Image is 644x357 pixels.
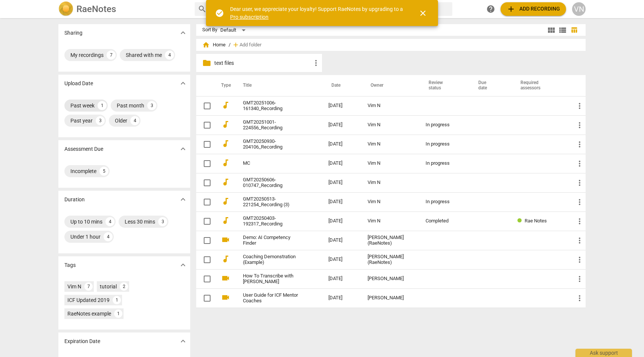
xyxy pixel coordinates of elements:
span: more_vert [575,255,584,264]
button: Table view [568,25,580,36]
div: Vim N [368,103,414,109]
p: Assessment Due [64,145,103,153]
td: [DATE] [322,250,362,269]
div: 4 [104,232,113,241]
a: Demo: AI Competency Finder [243,235,301,246]
span: more_vert [575,101,584,110]
div: My recordings [70,51,104,59]
div: 7 [84,282,93,291]
button: Show more [177,143,189,155]
span: videocam [221,274,230,283]
button: Close [414,4,432,22]
span: view_list [558,26,567,35]
a: GMT20250513-221254_Recording (3) [243,196,301,208]
span: more_vert [575,236,584,245]
span: expand_more [179,79,188,88]
span: audiotrack [221,178,230,187]
span: audiotrack [221,101,230,110]
div: Incomplete [70,167,96,175]
div: In progress [426,141,463,147]
span: add [507,5,516,14]
th: Review status [420,75,469,96]
span: expand_more [179,337,188,346]
td: [DATE] [322,211,362,231]
th: Date [322,75,362,96]
span: more_vert [575,198,584,207]
h2: RaeNotes [76,4,116,14]
div: Vim N [368,218,414,224]
div: 5 [99,167,108,176]
p: Expiration Date [64,337,100,345]
span: table_chart [571,26,578,34]
div: 4 [165,51,174,60]
div: Less 30 mins [125,218,155,225]
span: audiotrack [221,254,230,264]
div: ICF Updated 2019 [67,296,110,304]
div: [PERSON_NAME] [368,276,414,282]
span: close [418,9,427,18]
div: Completed [426,218,463,224]
a: GMT20250403-192317_Recording [243,216,301,227]
div: 4 [130,116,139,125]
div: Default [220,24,248,36]
div: Vim N [368,180,414,185]
div: Vim N [368,161,414,166]
div: Vim N [368,122,414,128]
span: help [486,5,495,14]
button: Show more [177,194,189,205]
img: Logo [58,2,73,17]
th: Type [215,75,234,96]
span: expand_more [179,195,188,204]
td: [DATE] [322,115,362,135]
a: MC [243,161,301,166]
span: folder [202,58,211,67]
a: GMT20250930-204106_Recording [243,139,301,150]
span: Rae Notes [525,218,547,224]
div: Up to 10 mins [70,218,102,225]
a: LogoRaeNotes [58,2,189,17]
div: Ask support [575,349,632,357]
span: expand_more [179,144,188,153]
div: RaeNotes example [67,310,111,317]
a: Pro subscription [230,14,269,20]
p: Tags [64,261,76,269]
span: videocam [221,235,230,244]
span: audiotrack [221,158,230,167]
div: Vim N [368,199,414,205]
span: audiotrack [221,120,230,129]
div: 7 [107,51,116,60]
div: [PERSON_NAME] (RaeNotes) [368,235,414,246]
span: more_vert [575,121,584,130]
span: Add folder [240,42,261,48]
div: 1 [98,101,107,110]
td: [DATE] [322,288,362,308]
th: Required assessors [511,75,569,96]
button: Show more [177,78,189,89]
div: Past week [70,102,95,109]
span: more_vert [575,294,584,303]
a: User Guide for ICF Mentor Coaches [243,293,301,304]
div: Sort By [202,27,217,33]
div: 1 [113,296,121,304]
span: more_vert [575,140,584,149]
td: [DATE] [322,231,362,250]
span: Home [202,41,226,49]
p: Sharing [64,29,82,37]
a: GMT20251001-224556_Recording [243,120,301,131]
div: 4 [105,217,114,226]
div: Under 1 hour [70,233,101,241]
div: Past month [117,102,144,109]
div: [PERSON_NAME] (RaeNotes) [368,254,414,265]
div: 1 [114,310,122,318]
div: In progress [426,161,463,166]
span: check_circle [215,9,224,18]
td: [DATE] [322,96,362,115]
p: text files [214,59,311,67]
button: Show more [177,259,189,271]
a: How To Transcribe with [PERSON_NAME] [243,273,301,285]
a: Help [484,2,497,16]
th: Title [234,75,322,96]
span: / [229,42,230,48]
div: 3 [147,101,156,110]
span: audiotrack [221,216,230,225]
